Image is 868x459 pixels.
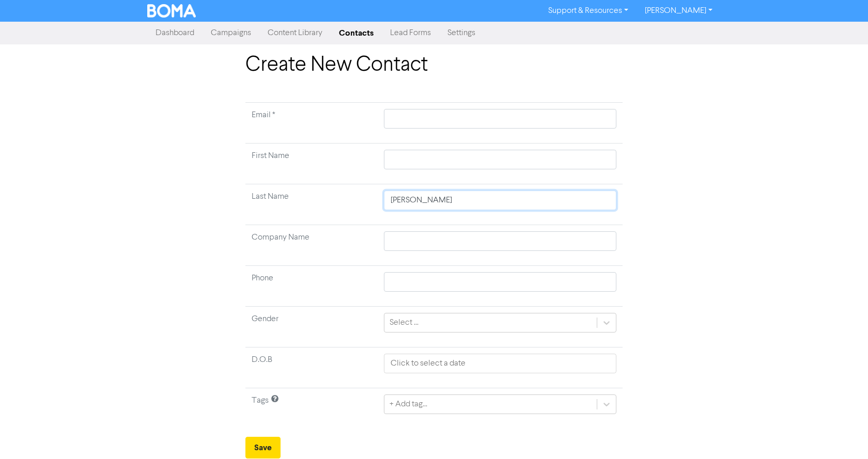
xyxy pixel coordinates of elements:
h1: Create New Contact [245,53,623,77]
td: Gender [245,307,378,347]
td: Tags [245,388,378,429]
button: Save [245,437,281,458]
a: Dashboard [147,23,203,43]
input: Click to select a date [384,354,616,373]
a: Content Library [259,23,331,43]
img: BOMA Logo [147,4,196,18]
td: Phone [245,266,378,307]
a: Support & Resources [540,3,637,19]
a: Settings [439,23,484,43]
td: Last Name [245,184,378,225]
div: Select ... [390,316,419,329]
a: [PERSON_NAME] [637,3,721,19]
td: Required [245,103,378,144]
iframe: Chat Widget [816,409,868,459]
div: + Add tag... [390,398,427,410]
a: Contacts [331,23,382,43]
a: Campaigns [203,23,259,43]
td: D.O.B [245,347,378,388]
td: Company Name [245,225,378,266]
a: Lead Forms [382,23,439,43]
td: First Name [245,144,378,184]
